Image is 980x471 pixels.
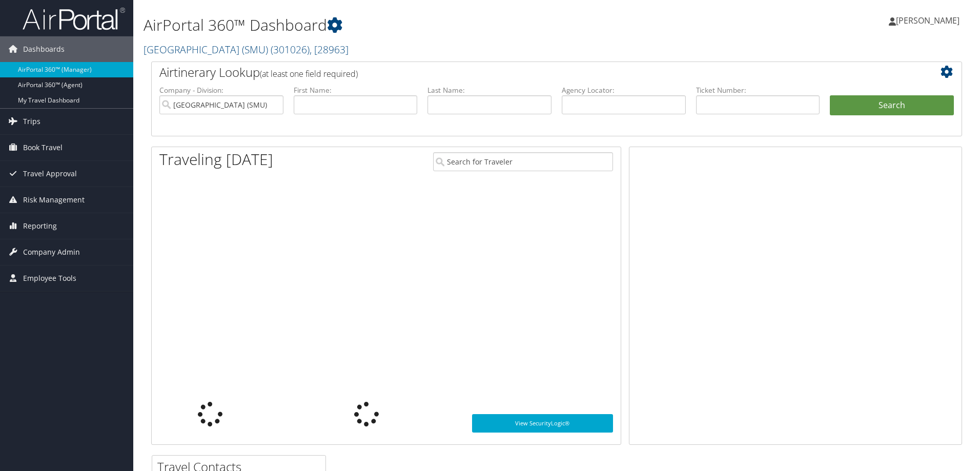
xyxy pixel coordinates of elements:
[23,109,40,134] span: Trips
[271,43,310,56] span: ( 301026 )
[889,5,970,36] a: [PERSON_NAME]
[23,239,80,265] span: Company Admin
[260,68,358,79] span: (at least one field required)
[159,149,273,170] h1: Traveling [DATE]
[896,15,959,26] span: [PERSON_NAME]
[427,85,552,95] label: Last Name:
[310,43,349,56] span: , [ 28963 ]
[23,135,63,160] span: Book Travel
[294,85,418,95] label: First Name:
[144,14,695,36] h1: AirPortal 360™ Dashboard
[23,265,76,291] span: Employee Tools
[562,85,686,95] label: Agency Locator:
[696,85,820,95] label: Ticket Number:
[23,187,85,213] span: Risk Management
[23,7,125,31] img: airportal-logo.png
[23,213,57,239] span: Reporting
[159,85,283,95] label: Company - Division:
[159,64,886,81] h2: Airtinerary Lookup
[23,36,65,62] span: Dashboards
[472,414,613,433] a: View SecurityLogic®
[830,95,954,116] button: Search
[433,152,613,171] input: Search for Traveler
[23,161,77,187] span: Travel Approval
[144,43,349,56] a: [GEOGRAPHIC_DATA] (SMU)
